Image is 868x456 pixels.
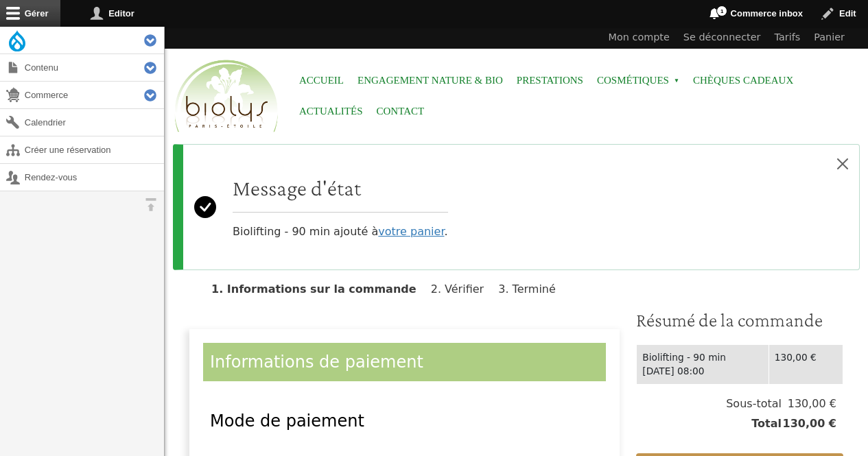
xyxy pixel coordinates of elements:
[377,96,425,127] a: Contact
[173,144,860,270] div: Message d'état
[602,27,677,49] a: Mon compte
[211,283,427,296] li: Informations sur la commande
[751,416,782,432] span: Total
[498,283,567,296] li: Terminé
[768,27,808,49] a: Tarifs
[726,396,782,412] span: Sous-total
[517,65,583,96] a: Prestations
[194,156,216,259] svg: Success:
[677,27,768,49] a: Se déconnecter
[210,352,423,372] span: Informations de paiement
[299,96,363,127] a: Actualités
[642,365,704,376] time: [DATE] 08:00
[782,396,836,412] span: 130,00 €
[807,27,852,49] a: Panier
[716,5,727,16] span: 1
[597,65,679,96] span: Cosmétiques
[826,145,859,183] button: Close
[233,175,448,201] h2: Message d'état
[137,191,164,218] button: Orientation horizontale
[636,309,843,332] h3: Résumé de la commande
[431,283,495,296] li: Vérifier
[210,411,364,431] span: Mode de paiement
[642,350,762,365] div: Biolifting - 90 min
[299,65,344,96] a: Accueil
[357,65,503,96] a: Engagement Nature & Bio
[782,416,836,432] span: 130,00 €
[165,27,868,144] header: Entête du site
[233,175,448,240] div: Biolifting - 90 min ajouté à .
[769,344,843,384] td: 130,00 €
[693,65,793,96] a: Chèques cadeaux
[378,225,444,238] a: votre panier
[674,78,679,84] span: »
[172,58,281,136] img: Accueil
